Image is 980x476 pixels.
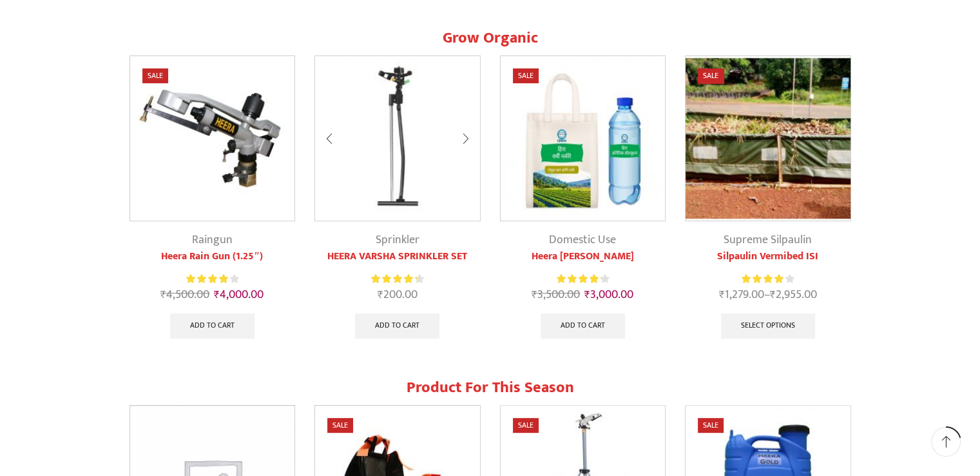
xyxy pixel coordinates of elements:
span: Product for this Season [407,375,574,401]
bdi: 2,955.00 [770,285,817,304]
span: Rated out of 5 [557,272,602,286]
div: Rated 4.37 out of 5 [371,272,423,286]
a: Raingun [192,230,233,250]
span: Sale [698,68,724,83]
img: Impact Mini Sprinkler [315,56,480,221]
span: ₹ [770,285,776,304]
span: ₹ [719,285,725,304]
span: Sale [513,418,539,433]
a: Domestic Use [549,230,616,250]
a: Sprinkler [376,230,419,250]
span: Rated out of 5 [371,272,417,286]
span: ₹ [160,285,166,304]
div: Rated 4.00 out of 5 [186,272,238,286]
bdi: 3,500.00 [532,285,580,304]
a: Supreme Silpaulin [724,230,812,250]
bdi: 4,500.00 [160,285,209,304]
bdi: 3,000.00 [584,285,633,304]
img: Heera Raingun 1.50 [130,56,295,221]
a: Heera [PERSON_NAME] [500,249,666,264]
div: Rated 4.33 out of 5 [557,272,609,286]
span: – [685,286,851,304]
span: ₹ [532,285,537,304]
span: Rated out of 5 [186,272,228,286]
span: Sale [327,418,353,433]
bdi: 4,000.00 [214,285,264,304]
a: Add to cart: “Heera Rain Gun (1.25")” [170,313,255,339]
span: Sale [698,418,724,433]
a: Add to cart: “HEERA VARSHA SPRINKLER SET” [355,313,439,339]
img: Heera Vermi Nursery [501,56,666,221]
span: Sale [513,68,539,83]
span: ₹ [378,285,383,304]
span: Grow Organic [443,25,538,51]
span: Rated out of 5 [742,272,785,286]
span: ₹ [584,285,590,304]
span: Sale [142,68,168,83]
a: Select options for “Silpaulin Vermibed ISI” [721,313,815,339]
bdi: 200.00 [378,285,418,304]
a: HEERA VARSHA SPRINKLER SET [314,249,481,264]
a: Silpaulin Vermibed ISI [685,249,851,264]
div: Rated 4.17 out of 5 [742,272,794,286]
a: Add to cart: “Heera Vermi Nursery” [541,313,625,339]
span: ₹ [214,285,220,304]
img: Silpaulin Vermibed ISI [686,56,850,221]
a: Heera Rain Gun (1.25″) [130,249,296,264]
bdi: 1,279.00 [719,285,764,304]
